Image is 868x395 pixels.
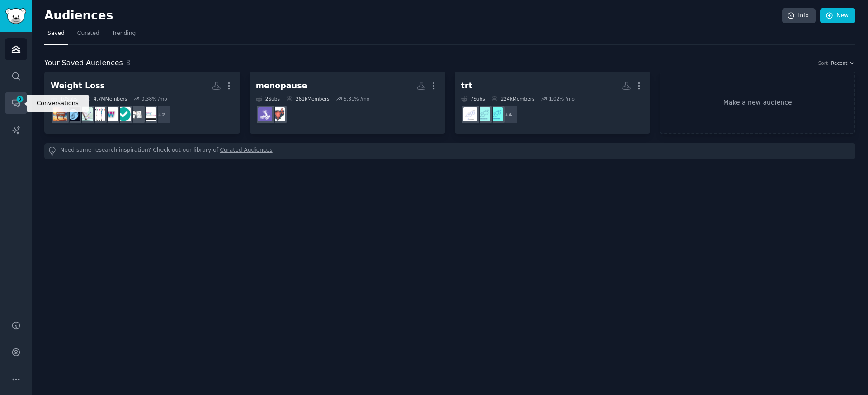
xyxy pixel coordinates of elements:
[455,72,651,134] a: trt7Subs224kMembers1.02% /mo+4UKTRTtrtukTestosterone
[491,96,535,102] div: 224k Members
[109,26,139,45] a: Trending
[44,143,855,159] div: Need some research inspiration? Check out our library of
[461,80,472,92] div: trt
[44,58,123,69] span: Your Saved Audiences
[820,8,855,24] a: New
[16,96,24,102] span: 3
[344,96,369,102] div: 5.81 % /mo
[831,60,855,66] button: Recent
[271,107,285,121] img: Perimenopause
[5,8,26,24] img: GummySearch logo
[818,60,828,66] div: Sort
[79,107,93,121] img: UKMounjaro
[66,107,80,121] img: mounjaromaintenanceuk
[142,107,156,121] img: Semaglutide
[463,107,477,121] img: Testosterone
[549,96,575,102] div: 1.02 % /mo
[220,146,273,156] a: Curated Audiences
[112,29,136,38] span: Trending
[142,96,167,102] div: 0.38 % /mo
[44,9,782,23] h2: Audiences
[499,105,518,124] div: + 4
[152,105,171,124] div: + 2
[489,107,503,121] img: UKTRT
[126,58,131,67] span: 3
[250,72,445,134] a: menopause2Subs261kMembers5.81% /moPerimenopauseMenopause
[84,96,127,102] div: 4.7M Members
[831,60,847,66] span: Recent
[51,80,105,92] div: Weight Loss
[782,8,816,24] a: Info
[44,72,240,134] a: Weight Loss10Subs4.7MMembers0.38% /mo+2SemaglutideloseitOzempicForWeightLossWegovyWeightLossMounj...
[256,80,307,92] div: menopause
[53,107,67,121] img: mounjarouk
[74,26,103,45] a: Curated
[51,96,78,102] div: 10 Sub s
[129,107,143,121] img: loseit
[256,96,280,102] div: 2 Sub s
[77,29,99,38] span: Curated
[91,107,105,121] img: Mounjaro
[286,96,330,102] div: 261k Members
[5,92,27,114] a: 3
[117,107,131,121] img: OzempicForWeightLoss
[461,96,485,102] div: 7 Sub s
[660,72,855,134] a: Make a new audience
[104,107,118,121] img: WegovyWeightLoss
[44,26,68,45] a: Saved
[47,29,65,38] span: Saved
[258,107,272,121] img: Menopause
[476,107,490,121] img: trtuk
